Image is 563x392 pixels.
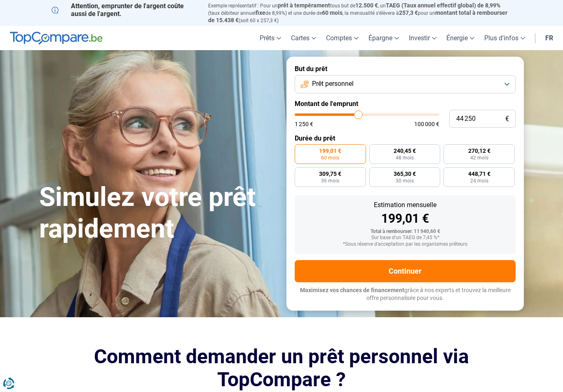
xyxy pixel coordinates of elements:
div: Total à rembourser: 11 940,60 € [301,229,509,235]
span: 42 mois [470,155,488,160]
a: Plus d'infos [479,26,530,50]
span: TAEG (Taux annuel effectif global) de 8,99% [386,2,500,9]
h1: Simulez votre prêt rapidement [39,182,277,245]
span: 12.500 € [355,2,378,9]
p: grâce à nos experts et trouvez la meilleure offre personnalisée pour vous. [295,286,516,302]
a: Épargne [364,26,404,50]
p: Attention, emprunter de l'argent coûte aussi de l'argent. [52,2,198,18]
span: 30 mois [396,178,414,183]
div: *Sous réserve d'acceptation par les organismes prêteurs [301,242,509,247]
span: 60 mois [321,155,339,160]
a: Énergie [441,26,479,50]
div: 199,01 € [301,212,509,225]
h2: Comment demander un prêt personnel via TopCompare ? [52,345,511,390]
span: Maximisez vos chances de financement [300,287,404,293]
span: 365,30 € [394,171,416,177]
div: Sur base d'un TAEG de 7,45 %* [301,235,509,241]
span: 448,71 € [468,171,490,177]
span: 24 mois [470,178,488,183]
a: Comptes [321,26,364,50]
span: 270,12 € [468,148,490,154]
span: 257,3 € [399,9,418,16]
button: Continuer [295,260,516,282]
label: Montant de l'emprunt [295,100,516,108]
span: 36 mois [321,178,339,183]
span: 100 000 € [414,121,439,127]
span: 240,45 € [394,148,416,154]
span: montant total à rembourser de 15.438 € [208,9,507,23]
span: 309,75 € [319,171,341,177]
a: Prêts [255,26,286,50]
button: Prêt personnel [295,75,516,93]
img: TopCompare [10,32,103,45]
span: 199,01 € [319,148,341,154]
span: 48 mois [396,155,414,160]
label: But du prêt [295,65,516,73]
span: Prêt personnel [312,79,354,88]
label: Durée du prêt [295,134,516,142]
a: Investir [404,26,441,50]
span: fixe [256,9,265,16]
span: 1 250 € [295,121,313,127]
span: € [505,115,509,122]
span: 60 mois [322,9,342,16]
span: prêt à tempérament [278,2,330,9]
a: fr [540,26,558,50]
p: Exemple représentatif : Pour un tous but de , un (taux débiteur annuel de 8,99%) et une durée de ... [208,2,511,24]
a: Cartes [286,26,321,50]
div: Estimation mensuelle [301,202,509,208]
